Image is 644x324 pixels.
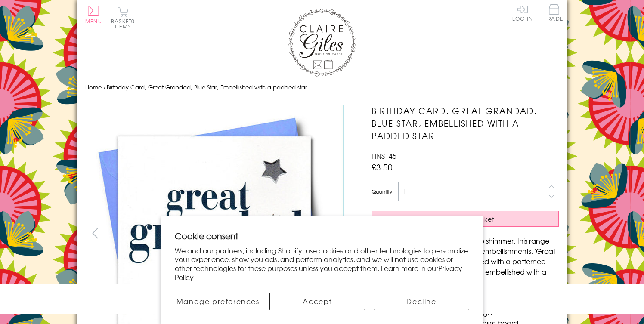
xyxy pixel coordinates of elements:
span: Add to Basket [446,215,495,223]
a: Log In [512,4,533,21]
button: Manage preferences [175,293,261,310]
button: Decline [374,293,469,310]
button: Menu [85,6,102,24]
button: Add to Basket [372,211,559,227]
span: Manage preferences [176,296,260,306]
button: Basket0 items [111,7,135,29]
span: › [103,83,105,91]
button: Accept [269,293,365,310]
span: 0 items [115,17,135,30]
span: Menu [85,17,102,25]
h2: Cookie consent [175,230,469,242]
span: £3.50 [372,161,393,173]
span: Trade [545,4,563,21]
a: Trade [545,4,563,23]
span: HNS145 [372,151,396,161]
h1: Birthday Card, Great Grandad, Blue Star, Embellished with a padded star [372,105,559,142]
label: Quantity [372,188,392,195]
img: Claire Giles Greetings Cards [288,9,356,77]
p: We and our partners, including Shopify, use cookies and other technologies to personalize your ex... [175,246,469,282]
button: prev [85,223,105,243]
nav: breadcrumbs [85,79,559,96]
span: Birthday Card, Great Grandad, Blue Star, Embellished with a padded star [107,83,307,91]
a: Home [85,83,102,91]
a: Privacy Policy [175,263,462,282]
